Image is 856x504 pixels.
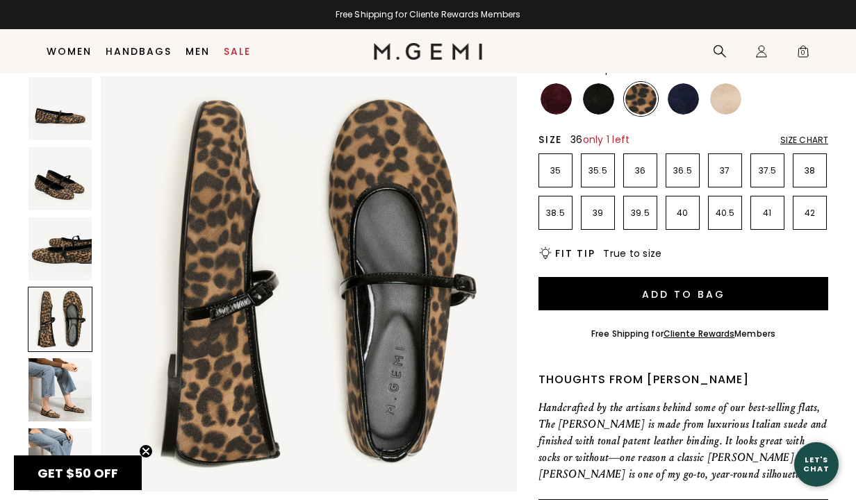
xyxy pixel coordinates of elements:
[796,47,810,61] span: 0
[780,135,828,146] div: Size Chart
[28,77,92,140] img: The Amabile
[666,208,699,219] p: 40
[28,147,92,210] img: The Amabile
[38,464,118,482] span: GET $50 OFF
[538,63,579,74] h2: Color
[186,46,210,57] a: Men
[709,208,741,219] p: 40.5
[793,208,826,219] p: 42
[14,455,142,490] div: GET $50 OFFClose teaser
[709,165,741,176] p: 37
[555,248,595,259] h2: Fit Tip
[751,208,784,219] p: 41
[668,83,699,115] img: Midnight Blue
[374,43,483,60] img: M.Gemi
[624,208,657,219] p: 39.5
[541,83,572,115] img: Dark Burgundy
[28,217,92,280] img: The Amabile
[666,165,699,176] p: 36.5
[539,208,572,219] p: 38.5
[625,83,657,115] img: Leopard
[603,246,661,260] span: True to size
[794,455,839,473] div: Let's Chat
[582,208,614,219] p: 39
[28,428,92,492] img: The Amabile
[793,165,826,176] p: 38
[591,328,775,339] div: Free Shipping for Members
[538,134,562,145] h2: Size
[710,83,741,115] img: Sand
[583,133,630,146] span: only 1 left
[583,83,614,115] img: Black
[582,165,614,176] p: 35.5
[538,399,828,482] p: Handcrafted by the artisans behind some of our best-selling flats, The [PERSON_NAME] is made from...
[751,165,784,176] p: 37.5
[538,277,828,310] button: Add to Bag
[664,328,735,339] a: Cliente Rewards
[106,46,172,57] a: Handbags
[28,358,92,421] img: The Amabile
[570,133,629,146] span: 36
[538,371,828,388] div: Thoughts from [PERSON_NAME]
[139,444,153,458] button: Close teaser
[101,76,517,492] img: The Amabile
[47,46,92,57] a: Women
[224,46,251,57] a: Sale
[539,165,572,176] p: 35
[624,165,657,176] p: 36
